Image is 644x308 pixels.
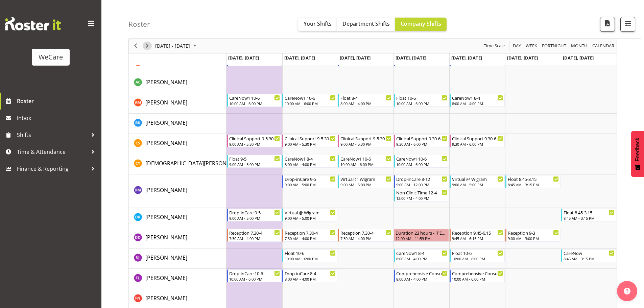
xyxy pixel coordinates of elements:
[631,131,644,177] button: Feedback - Show survey
[129,248,226,269] td: Ella Jarvis resource
[145,119,187,126] span: [PERSON_NAME]
[145,294,187,302] span: [PERSON_NAME]
[512,42,522,50] span: Day
[285,182,336,187] div: 9:00 AM - 5:00 PM
[396,189,447,196] div: Non Clinic Time 12-4
[282,175,337,188] div: Deepti Mahajan"s event - Drop-inCare 9-5 Begin From Tuesday, November 4, 2025 at 9:00:00 AM GMT+1...
[340,94,391,101] div: Float 8-4
[396,229,447,236] div: Duration 23 hours - [PERSON_NAME]
[508,182,559,187] div: 8:45 AM - 3:15 PM
[145,186,187,194] a: [PERSON_NAME]
[394,175,449,188] div: Deepti Mahajan"s event - Drop-inCare 8-12 Begin From Thursday, November 6, 2025 at 9:00:00 AM GMT...
[285,155,336,162] div: CareNow1 8-4
[229,270,280,277] div: Drop-inCare 10-6
[340,182,391,187] div: 9:00 AM - 5:00 PM
[285,236,336,241] div: 7:30 AM - 4:00 PM
[396,276,447,282] div: 8:00 AM - 4:00 PM
[396,195,447,201] div: 12:00 PM - 4:00 PM
[394,94,449,107] div: Ashley Mendoza"s event - Float 10-6 Begin From Thursday, November 6, 2025 at 10:00:00 AM GMT+13:0...
[564,209,615,216] div: Float 8.45-3.15
[340,101,391,106] div: 8:00 AM - 4:00 PM
[396,175,447,182] div: Drop-inCare 8-12
[145,139,187,147] span: [PERSON_NAME]
[229,215,280,221] div: 9:00 AM - 5:00 PM
[564,215,615,221] div: 8:45 AM - 3:15 PM
[227,229,282,242] div: Demi Dumitrean"s event - Reception 7.30-4 Begin From Monday, November 3, 2025 at 7:30:00 AM GMT+1...
[285,101,336,106] div: 10:00 AM - 6:00 PM
[129,134,226,154] td: Catherine Stewart resource
[285,135,336,142] div: Clinical Support 9-5.30
[340,135,391,142] div: Clinical Support 9-5.30
[452,135,503,142] div: Clinical Support 9.30-6
[129,114,226,134] td: Brian Ko resource
[396,270,447,277] div: Comprehensive Consult 8-4
[229,141,280,147] div: 9:00 AM - 5:30 PM
[396,155,447,162] div: CareNow1 10-6
[450,249,505,262] div: Ella Jarvis"s event - Float 10-6 Begin From Friday, November 7, 2025 at 10:00:00 AM GMT+13:00 End...
[145,234,187,241] span: [PERSON_NAME]
[129,154,226,174] td: Christianna Yu resource
[229,236,280,241] div: 7:30 AM - 4:00 PM
[145,186,187,194] span: [PERSON_NAME]
[282,135,337,147] div: Catherine Stewart"s event - Clinical Support 9-5.30 Begin From Tuesday, November 4, 2025 at 9:00:...
[229,209,280,216] div: Drop-inCare 9-5
[394,269,449,282] div: Felize Lacson"s event - Comprehensive Consult 8-4 Begin From Thursday, November 6, 2025 at 8:00:0...
[145,119,187,127] a: [PERSON_NAME]
[396,182,447,187] div: 9:00 AM - 12:00 PM
[340,162,391,167] div: 10:00 AM - 6:00 PM
[483,42,505,50] span: Time Scale
[591,42,616,50] button: Month
[284,55,315,61] span: [DATE], [DATE]
[131,42,140,50] button: Previous
[145,99,187,106] span: [PERSON_NAME]
[285,209,336,216] div: Virtual @ Wigram
[282,155,337,168] div: Christianna Yu"s event - CareNow1 8-4 Begin From Tuesday, November 4, 2025 at 8:00:00 AM GMT+13:0...
[285,270,336,277] div: Drop-inCare 8-4
[145,254,187,261] span: [PERSON_NAME]
[141,39,153,53] div: next period
[285,162,336,167] div: 8:00 AM - 4:00 PM
[508,229,559,236] div: Reception 9-3
[129,93,226,114] td: Ashley Mendoza resource
[282,249,337,262] div: Ella Jarvis"s event - Float 10-6 Begin From Tuesday, November 4, 2025 at 10:00:00 AM GMT+13:00 En...
[145,159,246,167] a: [DEMOGRAPHIC_DATA][PERSON_NAME]
[508,236,559,241] div: 9:00 AM - 3:00 PM
[452,94,503,101] div: CareNow1 8-4
[130,39,141,53] div: previous period
[483,42,506,50] button: Time Scale
[285,276,336,282] div: 8:00 AM - 4:00 PM
[282,209,337,221] div: Deepti Raturi"s event - Virtual @ Wigram Begin From Tuesday, November 4, 2025 at 9:00:00 AM GMT+1...
[396,55,426,61] span: [DATE], [DATE]
[285,175,336,182] div: Drop-inCare 9-5
[564,256,615,261] div: 8:45 AM - 3:15 PM
[285,141,336,147] div: 9:00 AM - 5:30 PM
[154,42,191,50] span: [DATE] - [DATE]
[396,250,447,256] div: CareNow1 8-4
[229,276,280,282] div: 10:00 AM - 6:00 PM
[561,209,616,221] div: Deepti Raturi"s event - Float 8.45-3.15 Begin From Sunday, November 9, 2025 at 8:45:00 AM GMT+13:...
[145,294,187,302] a: [PERSON_NAME]
[282,269,337,282] div: Felize Lacson"s event - Drop-inCare 8-4 Begin From Tuesday, November 4, 2025 at 8:00:00 AM GMT+13...
[153,39,200,53] div: November 03 - 09, 2025
[145,139,187,147] a: [PERSON_NAME]
[128,20,150,28] h4: Roster
[340,175,391,182] div: Virtual @ Wigram
[451,55,482,61] span: [DATE], [DATE]
[563,55,594,61] span: [DATE], [DATE]
[525,42,538,50] span: Week
[229,229,280,236] div: Reception 7.30-4
[507,55,538,61] span: [DATE], [DATE]
[452,229,503,236] div: Reception 9.45-6.15
[338,94,393,107] div: Ashley Mendoza"s event - Float 8-4 Begin From Wednesday, November 5, 2025 at 8:00:00 AM GMT+13:00...
[129,269,226,289] td: Felize Lacson resource
[340,229,391,236] div: Reception 7.30-4
[338,175,393,188] div: Deepti Mahajan"s event - Virtual @ Wigram Begin From Wednesday, November 5, 2025 at 9:00:00 AM GM...
[145,274,187,282] span: [PERSON_NAME]
[450,269,505,282] div: Felize Lacson"s event - Comprehensive Consult 10-6 Begin From Friday, November 7, 2025 at 10:00:0...
[452,141,503,147] div: 9:30 AM - 6:00 PM
[17,130,88,140] span: Shifts
[143,42,152,50] button: Next
[338,229,393,242] div: Demi Dumitrean"s event - Reception 7.30-4 Begin From Wednesday, November 5, 2025 at 7:30:00 AM GM...
[129,208,226,228] td: Deepti Raturi resource
[227,269,282,282] div: Felize Lacson"s event - Drop-inCare 10-6 Begin From Monday, November 3, 2025 at 10:00:00 AM GMT+1...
